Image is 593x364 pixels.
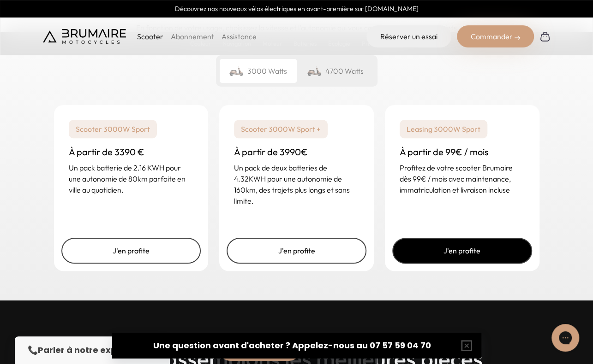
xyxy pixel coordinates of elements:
[234,162,359,206] p: Un pack de deux batteries de 4.32KWH pour une autonomie de 160km, des trajets plus longs et sans ...
[297,59,374,83] div: 4700 Watts
[234,120,328,138] p: Scooter 3000W Sport +
[43,29,126,44] img: Brumaire Motocycles
[61,238,201,264] a: J'en profite
[69,162,194,195] p: Un pack batterie de 2.16 KWH pour une autonomie de 80km parfaite en ville au quotidien.
[539,31,551,42] img: Panier
[515,35,520,41] img: right-arrow-2.png
[69,146,194,159] h3: À partir de 3390 €
[227,238,366,264] a: J'en profite
[222,32,257,41] a: Assistance
[400,146,525,159] h3: À partir de 99€ / mois
[366,25,451,47] a: Réserver un essai
[392,238,532,264] a: J'en profite
[220,59,297,83] div: 3000 Watts
[547,321,584,355] iframe: Gorgias live chat messenger
[234,146,359,159] h3: À partir de 3990€
[457,25,534,47] div: Commander
[69,120,157,138] p: Scooter 3000W Sport
[400,162,525,195] p: Profitez de votre scooter Brumaire dès 99€ / mois avec maintenance, immatriculation et livraison ...
[171,32,214,41] a: Abonnement
[400,120,487,138] p: Leasing 3000W Sport
[137,31,163,42] p: Scooter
